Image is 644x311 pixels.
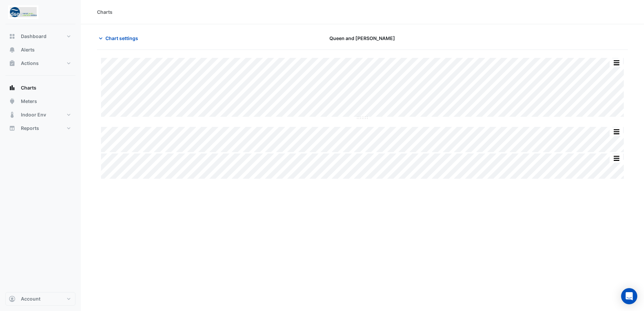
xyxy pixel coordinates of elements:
[9,98,15,105] app-icon: Meters
[8,5,38,19] img: Company Logo
[97,32,142,44] button: Chart settings
[21,98,37,105] span: Meters
[21,125,39,132] span: Reports
[5,108,75,122] button: Indoor Env
[9,125,15,132] app-icon: Reports
[5,95,75,108] button: Meters
[97,8,112,15] div: Charts
[610,128,623,136] button: More Options
[21,111,46,118] span: Indoor Env
[329,35,395,42] span: Queen and [PERSON_NAME]
[9,46,15,53] app-icon: Alerts
[21,33,46,40] span: Dashboard
[21,84,36,91] span: Charts
[5,122,75,135] button: Reports
[5,292,75,306] button: Account
[5,30,75,43] button: Dashboard
[9,60,15,67] app-icon: Actions
[5,43,75,57] button: Alerts
[5,81,75,95] button: Charts
[21,296,40,302] span: Account
[621,288,637,304] div: Open Intercom Messenger
[105,35,138,42] span: Chart settings
[5,57,75,70] button: Actions
[610,154,623,163] button: More Options
[9,111,15,118] app-icon: Indoor Env
[9,33,15,40] app-icon: Dashboard
[21,60,39,67] span: Actions
[610,59,623,67] button: More Options
[21,46,35,53] span: Alerts
[9,84,15,91] app-icon: Charts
